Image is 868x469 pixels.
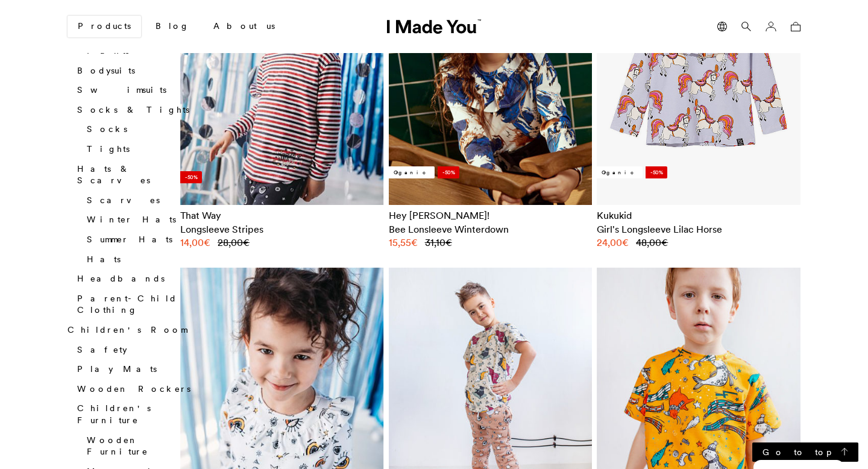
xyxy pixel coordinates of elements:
div: Hey [PERSON_NAME]! [389,209,593,222]
a: Wooden Furniture [87,434,148,457]
a: Children's Room [68,324,187,335]
li: Organic [389,166,435,178]
a: About us [204,16,285,37]
h2: Longsleeve Stripes [180,222,384,236]
a: Bodysuits [77,65,135,75]
h2: Bee Lonsleeve Winterdown [389,222,593,236]
span: € [445,236,452,248]
a: That Way Longsleeve Stripes 28,00€ 14,00€ [180,209,384,249]
li: -50% [438,166,459,178]
a: Tights [87,143,130,154]
li: -50% [646,166,667,178]
a: Winter Hats [87,214,176,225]
a: Kukukid Girl's Longsleeve Lilac Horse 48,00€ 24,00€ [597,209,800,249]
a: Headbands [77,273,165,284]
a: Play Mats [77,364,157,374]
bdi: 28,00 [218,236,250,248]
a: Swimsuits [77,84,166,95]
bdi: 15,55 [389,236,418,248]
span: € [204,236,210,248]
h2: Girl's Longsleeve Lilac Horse [597,222,800,236]
span: € [622,236,629,248]
span: € [411,236,418,248]
div: Kukukid [597,209,800,222]
a: Children's Furniture [77,403,151,426]
a: Summer Hats [87,234,172,245]
a: Hats [87,253,121,264]
a: Parent-Child Clothing [77,293,177,316]
bdi: 48,00 [636,236,668,248]
div: That Way [180,209,384,222]
a: Hey [PERSON_NAME]! Bee Lonsleeve Winterdown 31,10€ 15,55€ [389,209,593,249]
a: Socks & Tights [77,104,189,115]
span: € [661,236,668,248]
a: Go to top [752,442,858,462]
span: € [243,236,250,248]
a: Scarves [87,195,160,206]
a: Socks [87,124,127,134]
li: Organic [597,166,643,178]
bdi: 31,10 [425,236,452,248]
a: Safety [77,344,127,354]
bdi: 14,00 [180,236,210,248]
a: Hats & Scarves [77,163,150,186]
a: Wooden Rockers [77,383,190,394]
bdi: 24,00 [597,236,629,248]
a: Blog [146,16,199,37]
a: Softshell Pants [87,33,145,56]
a: Products [68,16,141,37]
